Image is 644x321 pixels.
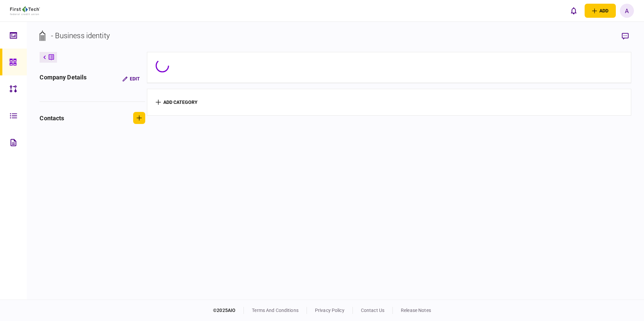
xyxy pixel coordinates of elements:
[567,4,581,18] button: open notifications list
[252,308,299,313] a: terms and conditions
[10,6,40,15] img: client company logo
[361,308,384,313] a: contact us
[620,4,634,18] button: a
[213,307,244,314] div: © 2025 AIO
[315,308,344,313] a: privacy policy
[117,73,145,85] button: Edit
[40,114,64,123] div: contacts
[585,4,616,18] button: open adding identity options
[40,73,87,85] div: company details
[51,30,110,41] div: - Business identity
[401,308,431,313] a: release notes
[156,100,198,105] button: add category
